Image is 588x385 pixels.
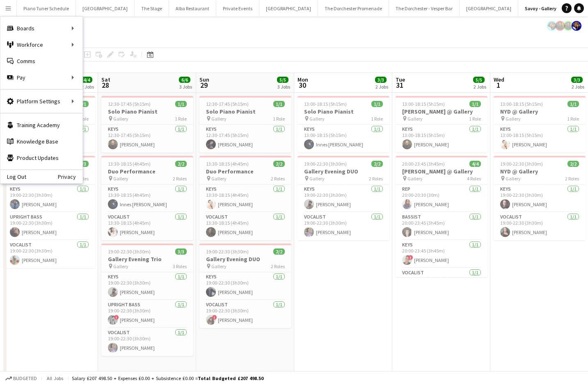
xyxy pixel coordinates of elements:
[304,161,347,167] span: 19:00-22:30 (3h30m)
[199,255,291,263] h3: Gallery Evening DUO
[101,125,193,153] app-card-role: Keys1/112:30-17:45 (5h15m)[PERSON_NAME]
[101,185,193,212] app-card-role: Keys1/113:30-18:15 (4h45m)Innes [PERSON_NAME]
[494,168,586,175] h3: NYD @ Gallery
[17,0,76,16] button: Piano Tuner Schedule
[108,248,151,255] span: 19:00-22:30 (3h30m)
[72,375,263,381] div: Salary £207 498.50 + Expenses £0.00 + Subsistence £0.00 =
[101,96,193,153] app-job-card: 12:30-17:45 (5h15m)1/1Solo Piano Pianist Gallery1 RoleKeys1/112:30-17:45 (5h15m)[PERSON_NAME]
[0,173,26,180] a: Log Out
[396,125,487,153] app-card-role: Keys1/113:00-18:15 (5h15m)[PERSON_NAME]
[297,76,308,83] span: Mon
[309,175,325,182] span: Gallery
[402,161,445,167] span: 20:00-23:45 (3h45m)
[394,80,405,90] span: 31
[396,108,487,115] h3: [PERSON_NAME] @ Gallery
[13,376,37,381] span: Budgeted
[494,96,586,153] app-job-card: 13:00-18:15 (5h15m)1/1NYD @ Gallery Gallery1 RoleKeys1/113:00-18:15 (5h15m)[PERSON_NAME]
[3,156,95,268] app-job-card: 19:00-22:30 (3h30m)3/3Gallery Evening Trio Gallery3 RolesKeys1/119:00-22:30 (3h30m)[PERSON_NAME]U...
[492,80,504,90] span: 1
[113,116,128,122] span: Gallery
[396,156,487,277] app-job-card: 20:00-23:45 (3h45m)4/4[PERSON_NAME] @ Gallery Gallery4 RolesRep1/120:00-20:30 (30m)[PERSON_NAME]B...
[199,96,291,153] app-job-card: 12:30-17:45 (5h15m)1/1Solo Piano Pianist Gallery1 RoleKeys1/112:30-17:45 (5h15m)[PERSON_NAME]
[555,21,565,31] app-user-avatar: Celine Amara
[101,108,193,115] h3: Solo Piano Pianist
[273,161,285,167] span: 2/2
[277,77,288,83] span: 5/5
[0,20,82,36] div: Boards
[273,116,285,122] span: 1 Role
[199,244,291,328] app-job-card: 19:00-22:30 (3h30m)2/2Gallery Evening DUO Gallery2 RolesKeys1/119:00-22:30 (3h30m)[PERSON_NAME]Vo...
[199,156,291,240] app-job-card: 13:30-18:15 (4h45m)2/2Duo Performance Gallery2 RolesKeys1/113:30-18:15 (4h45m)[PERSON_NAME]Vocali...
[402,101,445,107] span: 13:00-18:15 (5h15m)
[0,117,82,133] a: Training Academy
[45,375,65,381] span: All jobs
[396,268,487,296] app-card-role: Vocalist1/120:00-23:45 (3h45m)
[198,375,263,381] span: Total Budgeted £207 498.50
[297,125,389,153] app-card-role: Keys1/113:00-18:15 (5h15m)Innes [PERSON_NAME]
[572,21,581,31] app-user-avatar: Rosie Skuse
[297,156,389,240] app-job-card: 19:00-22:30 (3h30m)2/2Gallery Evening DUO Gallery2 RolesKeys1/119:00-22:30 (3h30m)[PERSON_NAME]Vo...
[567,116,579,122] span: 1 Role
[0,133,82,150] a: Knowledge Base
[3,212,95,240] app-card-role: Upright Bass1/119:00-22:30 (3h30m)[PERSON_NAME]
[271,175,285,182] span: 2 Roles
[211,263,227,269] span: Gallery
[0,150,82,166] a: Product Updates
[469,101,481,107] span: 1/1
[198,80,209,90] span: 29
[199,300,291,328] app-card-role: Vocalist1/119:00-22:30 (3h30m)![PERSON_NAME]
[206,161,249,167] span: 13:30-18:15 (4h45m)
[494,212,586,240] app-card-role: Vocalist1/119:00-22:30 (3h30m)[PERSON_NAME]
[473,77,485,83] span: 5/5
[101,328,193,356] app-card-role: Vocalist1/119:00-22:30 (3h30m)[PERSON_NAME]
[216,0,259,16] button: Private Events
[297,108,389,115] h3: Solo Piano Pianist
[101,156,193,240] app-job-card: 13:30-18:15 (4h45m)2/2Duo Performance Gallery2 RolesKeys1/113:30-18:15 (4h45m)Innes [PERSON_NAME]...
[175,116,187,122] span: 1 Role
[179,77,190,83] span: 6/6
[518,0,563,16] button: Savoy - Gallery
[4,374,38,383] button: Budgeted
[58,173,82,180] a: Privacy
[199,125,291,153] app-card-role: Keys1/112:30-17:45 (5h15m)[PERSON_NAME]
[494,185,586,212] app-card-role: Keys1/119:00-22:30 (3h30m)[PERSON_NAME]
[101,76,110,83] span: Sat
[389,0,460,16] button: The Dorchester - Vesper Bar
[567,101,579,107] span: 1/1
[396,240,487,268] app-card-role: Keys1/120:00-23:45 (3h45m)![PERSON_NAME]
[199,108,291,115] h3: Solo Piano Pianist
[175,248,187,255] span: 3/3
[271,263,285,269] span: 2 Roles
[101,244,193,356] app-job-card: 19:00-22:30 (3h30m)3/3Gallery Evening Trio Gallery3 RolesKeys1/119:00-22:30 (3h30m)[PERSON_NAME]U...
[494,125,586,153] app-card-role: Keys1/113:00-18:15 (5h15m)[PERSON_NAME]
[175,101,187,107] span: 1/1
[494,76,504,83] span: Wed
[506,175,521,182] span: Gallery
[494,108,586,115] h3: NYD @ Gallery
[571,77,583,83] span: 3/3
[211,116,227,122] span: Gallery
[469,116,481,122] span: 1 Role
[396,212,487,240] app-card-role: Bassist1/120:00-23:45 (3h45m)[PERSON_NAME]
[0,93,82,109] div: Platform Settings
[100,80,110,90] span: 28
[108,101,151,107] span: 12:30-17:45 (5h15m)
[567,161,579,167] span: 2/2
[173,175,187,182] span: 2 Roles
[494,156,586,240] app-job-card: 19:00-22:30 (3h30m)2/2NYD @ Gallery Gallery2 RolesKeys1/119:00-22:30 (3h30m)[PERSON_NAME]Vocalist...
[396,185,487,212] app-card-role: Rep1/120:00-20:30 (30m)[PERSON_NAME]
[101,272,193,300] app-card-role: Keys1/119:00-22:30 (3h30m)[PERSON_NAME]
[113,175,128,182] span: Gallery
[0,36,82,53] div: Workforce
[318,0,389,16] button: The Dorchester Promenade
[408,255,413,260] span: !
